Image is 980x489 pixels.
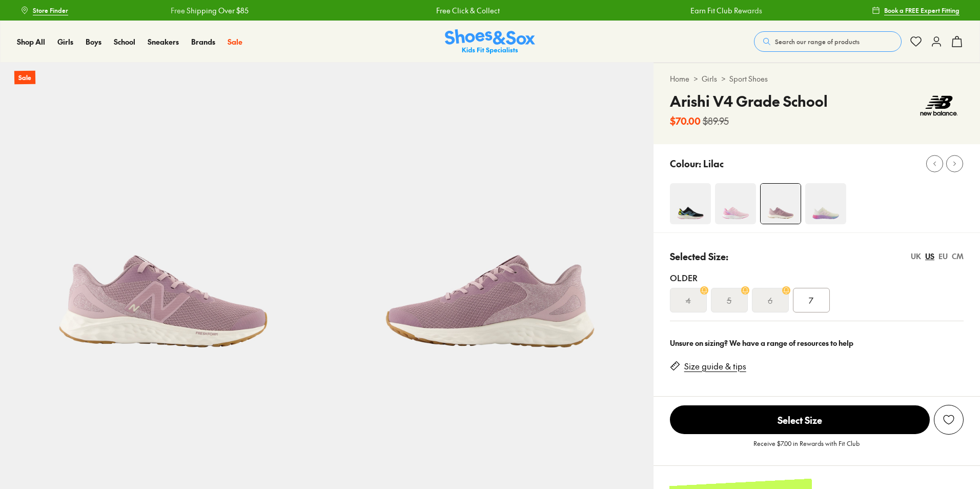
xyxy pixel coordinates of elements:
[872,1,959,19] a: Book a FREE Expert Fitting
[670,90,828,112] h4: Arishi V4 Grade School
[670,114,701,128] b: $70.00
[21,1,68,19] a: Store Finder
[170,5,248,16] a: Free Shipping Over $85
[191,36,215,47] a: Brands
[809,294,813,306] span: 7
[86,36,101,47] a: Boys
[703,157,724,170] p: Lilac
[148,36,179,47] a: Sneakers
[670,405,930,435] button: Select Size
[436,5,499,16] a: Free Click & Collect
[934,405,964,435] button: Add to Wishlist
[670,249,728,263] p: Selected Size:
[670,338,964,348] div: Unsure on sizing? We have a range of resources to help
[911,251,921,262] div: UK
[914,90,964,121] img: Vendor logo
[753,439,860,457] p: Receive $7.00 in Rewards with Fit Club
[925,251,934,262] div: US
[670,271,964,284] div: Older
[768,294,772,306] s: 6
[684,361,746,372] a: Size guide & tips
[57,36,73,47] a: Girls
[702,73,717,84] a: Girls
[754,31,902,52] button: Search our range of products
[670,73,689,84] a: Home
[228,36,242,47] a: Sale
[884,6,959,15] span: Book a FREE Expert Fitting
[670,183,711,224] img: 4-498828_1
[114,36,135,47] a: School
[761,184,801,224] img: 4-402171_1
[326,63,653,389] img: 5-402172_1
[445,29,535,54] img: SNS_Logo_Responsive.svg
[952,251,964,262] div: CM
[445,29,535,54] a: Shoes & Sox
[670,405,930,434] span: Select Size
[670,73,964,84] div: > >
[690,5,762,16] a: Earn Fit Club Rewards
[729,73,768,84] a: Sport Shoes
[686,294,691,306] s: 4
[727,294,731,306] s: 5
[805,183,846,224] img: 4-498833_1
[670,157,701,170] p: Colour:
[17,36,45,47] a: Shop All
[775,37,860,46] span: Search our range of products
[33,6,68,15] span: Store Finder
[938,251,948,262] div: EU
[14,71,35,85] p: Sale
[715,183,756,224] img: 4-473929_1
[703,114,729,128] s: $89.95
